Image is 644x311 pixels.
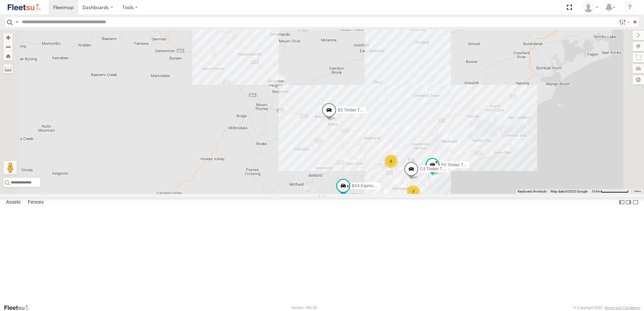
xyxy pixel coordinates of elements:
a: Visit our Website [4,304,35,311]
a: Terms [634,190,641,193]
img: fleetsu-logo-horizontal.svg [7,3,42,12]
button: Zoom in [3,33,13,42]
label: Measure [3,64,13,73]
div: Version: 305.03 [291,306,317,310]
label: Hide Summary Table [632,198,639,207]
span: B4 Timber Truck [441,163,471,167]
span: BX4 Express Ute [352,184,383,188]
div: © Copyright 2025 - [573,306,640,310]
button: Drag Pegman onto the map to open Street View [3,161,17,174]
label: Assets [3,198,24,207]
label: Fences [25,198,47,207]
label: Map Settings [633,75,644,84]
a: Terms and Conditions [605,306,640,310]
button: Zoom Home [3,51,13,61]
div: 7 [407,185,420,199]
label: Dock Summary Table to the Left [618,198,625,207]
button: Map Scale: 10 km per 78 pixels [589,189,631,194]
label: Dock Summary Table to the Right [625,198,632,207]
span: 10 km [591,189,601,193]
label: Search Filter Options [616,17,631,27]
span: B2 Timber Truck [338,108,367,113]
span: C4 Timber Truck [420,167,450,171]
span: Map data ©2025 Google [551,189,587,193]
div: James Cullen [581,2,601,12]
label: Search Query [14,17,20,27]
i: ? [624,2,635,13]
div: 6 [384,154,398,168]
button: Keyboard shortcuts [518,189,547,194]
button: Zoom out [3,42,13,51]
